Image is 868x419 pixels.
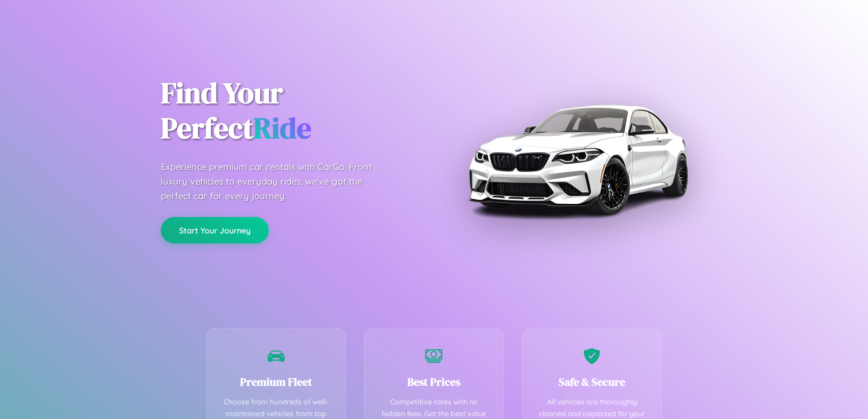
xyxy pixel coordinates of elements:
[536,374,648,389] h3: Safe & Secure
[378,374,490,389] h3: Best Prices
[253,108,311,148] span: Ride
[161,160,389,203] p: Experience premium car rentals with CarGo. From luxury vehicles to everyday rides, we've got the ...
[161,217,269,243] button: Start Your Journey
[464,46,692,274] img: Premium BMW car rental vehicle
[221,374,332,389] h3: Premium Fleet
[161,76,421,146] h1: Find Your Perfect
